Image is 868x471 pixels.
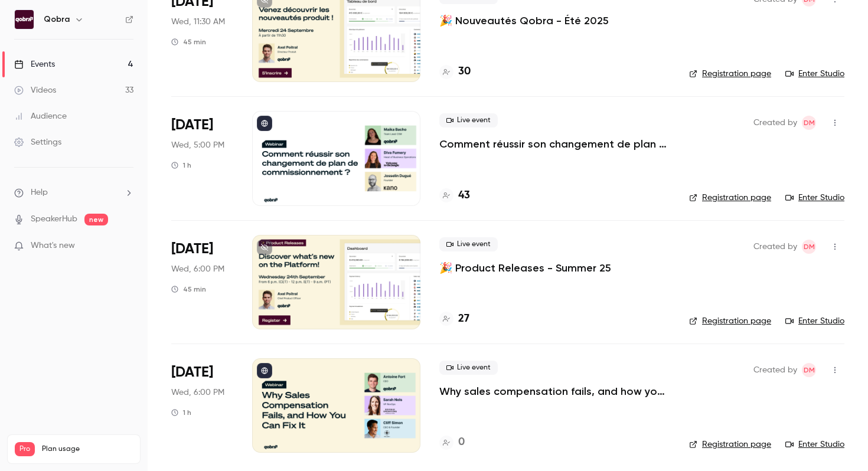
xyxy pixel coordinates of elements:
[31,240,75,252] span: What's new
[171,284,206,294] div: 45 min
[785,315,844,327] a: Enter Studio
[42,444,133,454] span: Plan usage
[458,434,465,450] h4: 0
[753,240,797,254] span: Created by
[171,116,213,135] span: [DATE]
[439,361,498,375] span: Live event
[439,14,609,28] a: 🎉 Nouveautés Qobra - Été 2025
[689,439,771,450] a: Registration page
[171,37,206,47] div: 45 min
[15,442,35,456] span: Pro
[753,116,797,130] span: Created by
[439,188,470,204] a: 43
[458,311,469,327] h4: 27
[31,213,77,225] a: SpeakerHub
[14,110,67,122] div: Audience
[44,14,70,25] h6: Qobra
[804,240,815,254] span: DM
[439,113,498,127] span: Live event
[14,136,61,148] div: Settings
[458,188,470,204] h4: 43
[439,137,670,151] a: Comment réussir son changement de plan de commissionnement ?
[171,235,233,329] div: Sep 24 Wed, 6:00 PM (Europe/Paris)
[14,58,55,70] div: Events
[439,64,471,80] a: 30
[171,263,224,275] span: Wed, 6:00 PM
[14,84,56,96] div: Videos
[753,363,797,377] span: Created by
[171,408,191,417] div: 1 h
[439,261,611,275] a: 🎉 Product Releases - Summer 25
[171,358,233,453] div: Oct 8 Wed, 6:00 PM (Europe/Paris)
[439,237,498,251] span: Live event
[439,384,670,398] a: Why sales compensation fails, and how you can fix it
[14,187,133,199] li: help-dropdown-opener
[171,16,225,28] span: Wed, 11:30 AM
[439,311,469,327] a: 27
[802,240,816,254] span: Dylan Manceau
[802,116,816,130] span: Dylan Manceau
[119,241,133,251] iframe: Noticeable Trigger
[785,192,844,204] a: Enter Studio
[84,214,108,225] span: new
[171,387,224,398] span: Wed, 6:00 PM
[15,10,34,29] img: Qobra
[802,363,816,377] span: Dylan Manceau
[785,439,844,450] a: Enter Studio
[458,64,471,80] h4: 30
[689,192,771,204] a: Registration page
[804,116,815,130] span: DM
[804,363,815,377] span: DM
[31,187,48,199] span: Help
[785,68,844,80] a: Enter Studio
[171,139,224,151] span: Wed, 5:00 PM
[689,315,771,327] a: Registration page
[171,363,213,382] span: [DATE]
[439,434,465,450] a: 0
[171,161,191,170] div: 1 h
[171,240,213,259] span: [DATE]
[171,111,233,205] div: Sep 24 Wed, 5:00 PM (Europe/Paris)
[689,68,771,80] a: Registration page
